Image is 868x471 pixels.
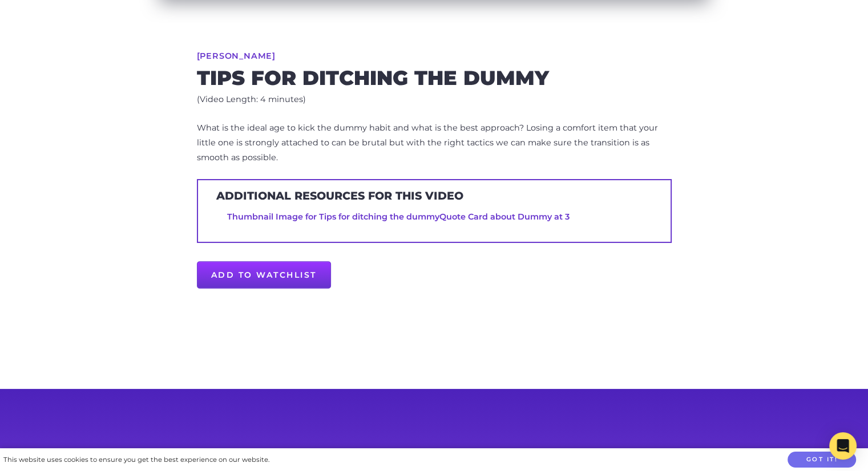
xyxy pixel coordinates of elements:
[439,212,570,222] a: Quote Card about Dummy at 3
[227,212,439,222] a: Thumbnail Image for Tips for ditching the dummy
[788,452,856,468] button: Got it!
[216,189,463,202] h3: Additional resources for this video
[197,261,331,289] a: Add to Watchlist
[197,52,276,60] a: [PERSON_NAME]
[197,92,672,107] p: (Video Length: 4 minutes)
[197,69,672,87] h2: Tips for ditching the dummy
[197,121,672,165] p: What is the ideal age to kick the dummy habit and what is the best approach? Losing a comfort ite...
[829,432,857,460] div: Open Intercom Messenger
[3,454,269,466] div: This website uses cookies to ensure you get the best experience on our website.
